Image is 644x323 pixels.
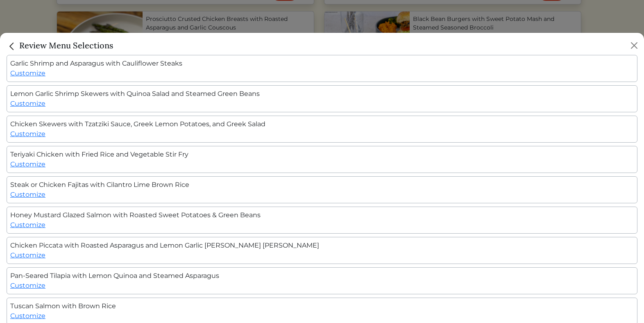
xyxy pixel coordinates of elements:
[7,41,17,52] img: back_caret-0738dc900bf9763b5e5a40894073b948e17d9601fd527fca9689b06ce300169f.svg
[10,221,45,229] a: Customize
[10,191,45,198] a: Customize
[7,267,637,294] div: Pan-Seared Tilapia with Lemon Quinoa and Steamed Asparagus
[10,160,45,168] a: Customize
[7,207,637,234] div: Honey Mustard Glazed Salmon with Roasted Sweet Potatoes & Green Beans
[7,237,637,264] div: Chicken Piccata with Roasted Asparagus and Lemon Garlic [PERSON_NAME] [PERSON_NAME]
[10,282,45,289] a: Customize
[10,69,45,77] a: Customize
[628,39,641,52] button: Close
[7,176,637,203] div: Steak or Chicken Fajitas with Cilantro Lime Brown Rice
[10,100,45,107] a: Customize
[7,116,637,143] div: Chicken Skewers with Tzatziki Sauce, Greek Lemon Potatoes, and Greek Salad
[7,85,637,112] div: Lemon Garlic Shrimp Skewers with Quinoa Salad and Steamed Green Beans
[10,251,45,259] a: Customize
[7,146,637,173] div: Teriyaki Chicken with Fried Rice and Vegetable Stir Fry
[10,312,45,320] a: Customize
[7,39,113,52] h5: Review Menu Selections
[7,40,19,50] a: Close
[10,130,45,138] a: Customize
[7,55,637,82] div: Garlic Shrimp and Asparagus with Cauliflower Steaks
